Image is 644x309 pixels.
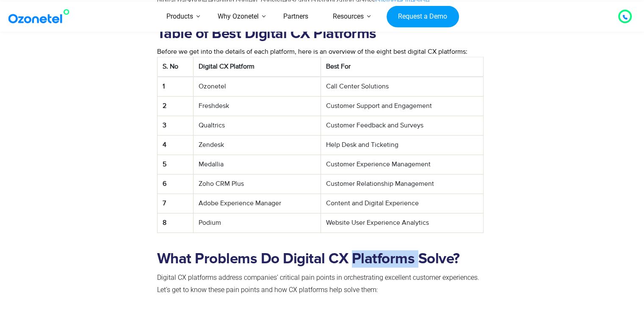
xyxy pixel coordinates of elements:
span: Before we get into the details of each platform, here is an overview of the eight best digital CX... [157,47,467,56]
td: Freshdesk [193,97,321,116]
td: Adobe Experience Manager [193,194,321,213]
td: Zoho CRM Plus [193,174,321,194]
strong: Table of Best Digital CX Platforms [157,26,376,41]
td: Customer Experience Management [321,155,484,174]
th: Digital CX Platform [193,57,321,77]
td: Ozonetel [193,77,321,97]
td: Customer Feedback and Surveys [321,116,484,135]
td: Help Desk and Ticketing [321,135,484,155]
span: Digital CX platforms address companies’ critical pain points in orchestrating excellent customer ... [157,273,479,294]
a: Request a Demo [387,6,459,28]
strong: What Problems Do Digital CX Platforms Solve? [157,251,460,266]
a: Partners [271,2,321,32]
th: 7 [157,194,193,213]
td: Podium [193,213,321,233]
th: S. No [157,57,193,77]
td: Qualtrics [193,116,321,135]
td: Medallia [193,155,321,174]
a: Products [154,2,205,32]
th: 3 [157,116,193,135]
th: 8 [157,213,193,233]
th: 2 [157,97,193,116]
th: 6 [157,174,193,194]
td: Content and Digital Experience [321,194,484,213]
th: 1 [157,77,193,97]
a: Why Ozonetel [205,2,271,32]
th: 5 [157,155,193,174]
a: Resources [321,2,376,32]
td: Customer Relationship Management [321,174,484,194]
th: Best For [321,57,484,77]
td: Zendesk [193,135,321,155]
th: 4 [157,135,193,155]
td: Customer Support and Engagement [321,97,484,116]
td: Website User Experience Analytics [321,213,484,233]
td: Call Center Solutions [321,77,484,97]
